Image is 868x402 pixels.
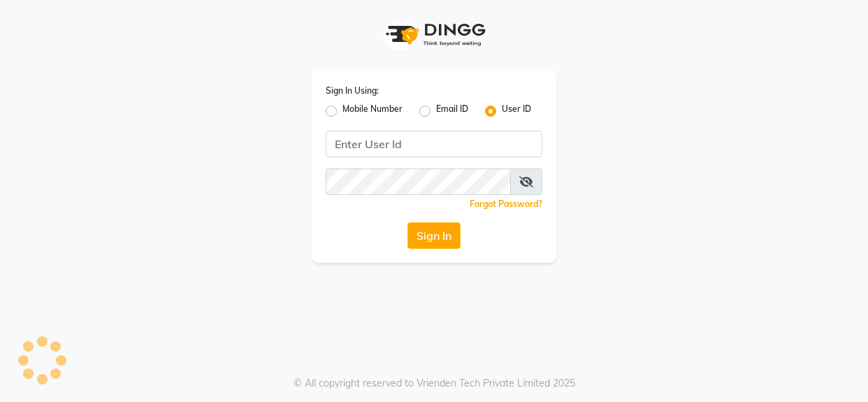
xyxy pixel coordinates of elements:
[326,168,511,195] input: Username
[326,85,379,97] label: Sign In Using:
[470,199,542,209] a: Forgot Password?
[378,14,490,55] img: logo1.svg
[342,103,403,120] label: Mobile Number
[436,103,468,120] label: Email ID
[326,131,542,157] input: Username
[407,222,461,249] button: Sign In
[502,103,531,120] label: User ID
